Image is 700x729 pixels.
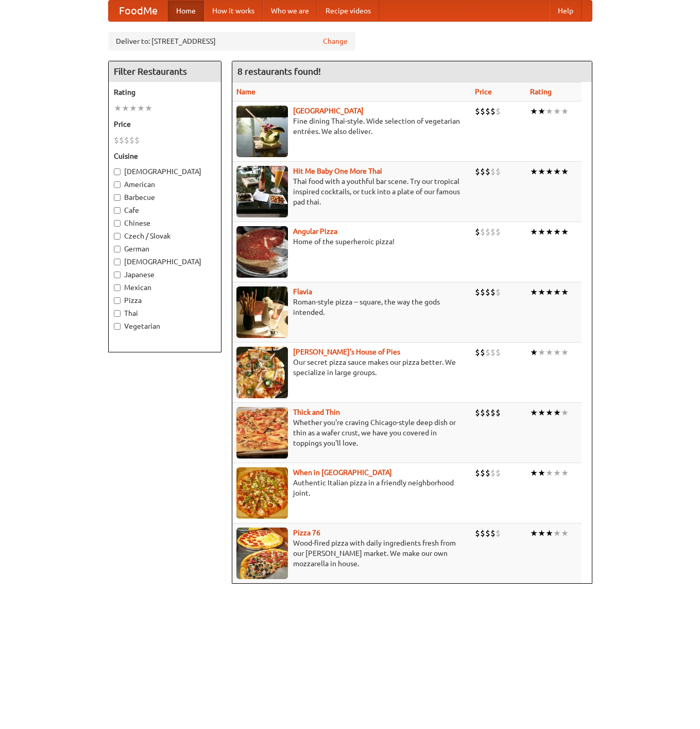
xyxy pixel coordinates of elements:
[553,347,561,358] li: ★
[561,528,569,539] li: ★
[236,166,288,217] img: babythai.jpg
[485,528,490,539] li: $
[475,166,480,177] li: $
[475,347,480,358] li: $
[553,467,561,479] li: ★
[561,407,569,418] li: ★
[293,107,364,115] a: [GEOGRAPHIC_DATA]
[475,286,480,298] li: $
[122,103,129,114] li: ★
[293,167,382,175] b: Hit Me Baby One More Thai
[236,478,467,498] p: Authentic Italian pizza in a friendly neighborhood joint.
[545,166,553,177] li: ★
[114,192,216,202] label: Barbecue
[293,287,312,296] a: Flavia
[480,106,485,117] li: $
[496,528,501,539] li: $
[293,348,400,356] a: [PERSON_NAME]'s House of Pies
[293,408,340,416] a: Thick and Thin
[236,357,467,378] p: Our secret pizza sauce makes our pizza better. We specialize in large groups.
[530,467,538,479] li: ★
[538,166,545,177] li: ★
[490,467,496,479] li: $
[496,407,501,418] li: $
[530,528,538,539] li: ★
[129,103,137,114] li: ★
[553,166,561,177] li: ★
[236,176,467,207] p: Thai food with a youthful bar scene. Try our tropical inspired cocktails, or tuck into a plate of...
[114,218,216,228] label: Chinese
[114,246,121,252] input: German
[236,236,467,247] p: Home of the superheroic pizza!
[475,528,480,539] li: $
[114,87,216,97] h5: Rating
[114,295,216,306] label: Pizza
[109,1,168,21] a: FoodMe
[236,528,288,579] img: pizza76.jpg
[485,347,490,358] li: $
[496,226,501,238] li: $
[553,286,561,298] li: ★
[124,134,129,146] li: $
[561,467,569,479] li: ★
[538,528,545,539] li: ★
[538,347,545,358] li: ★
[538,226,545,238] li: ★
[114,119,216,129] h5: Price
[538,106,545,117] li: ★
[530,166,538,177] li: ★
[114,282,216,293] label: Mexican
[550,1,582,21] a: Help
[114,166,216,177] label: [DEMOGRAPHIC_DATA]
[545,226,553,238] li: ★
[114,308,216,318] label: Thai
[204,1,263,21] a: How it works
[490,347,496,358] li: $
[480,407,485,418] li: $
[485,166,490,177] li: $
[114,321,216,331] label: Vegetarian
[530,226,538,238] li: ★
[293,227,337,235] b: Angular Pizza
[480,166,485,177] li: $
[496,106,501,117] li: $
[114,179,216,190] label: American
[129,134,134,146] li: $
[114,269,216,280] label: Japanese
[490,407,496,418] li: $
[545,528,553,539] li: ★
[323,36,348,46] a: Change
[561,166,569,177] li: ★
[485,106,490,117] li: $
[561,286,569,298] li: ★
[114,284,121,291] input: Mexican
[490,166,496,177] li: $
[530,106,538,117] li: ★
[236,347,288,398] img: luigis.jpg
[114,259,121,265] input: [DEMOGRAPHIC_DATA]
[168,1,204,21] a: Home
[475,407,480,418] li: $
[236,407,288,459] img: thick.jpg
[236,106,288,157] img: satay.jpg
[538,286,545,298] li: ★
[475,88,492,96] a: Price
[545,407,553,418] li: ★
[263,1,317,21] a: Who we are
[114,257,216,267] label: [DEMOGRAPHIC_DATA]
[545,467,553,479] li: ★
[293,468,392,477] a: When in [GEOGRAPHIC_DATA]
[109,61,221,82] h4: Filter Restaurants
[538,467,545,479] li: ★
[553,106,561,117] li: ★
[114,151,216,161] h5: Cuisine
[475,226,480,238] li: $
[236,226,288,278] img: angular.jpg
[530,88,552,96] a: Rating
[108,32,355,50] div: Deliver to: [STREET_ADDRESS]
[236,538,467,569] p: Wood-fired pizza with daily ingredients fresh from our [PERSON_NAME] market. We make our own mozz...
[236,417,467,448] p: Whether you're craving Chicago-style deep dish or thin as a wafer crust, we have you covered in t...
